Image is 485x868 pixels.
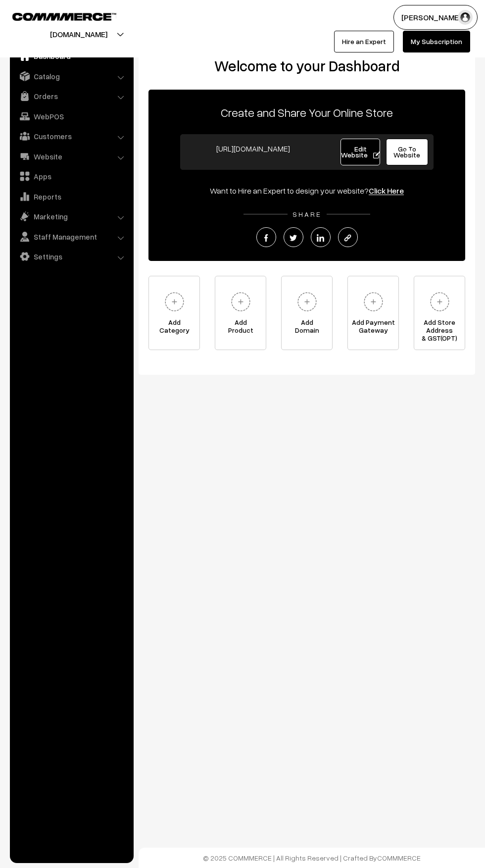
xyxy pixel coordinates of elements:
[393,145,420,159] span: Go To Website
[148,185,465,197] div: Want to Hire an Expert to design your website?
[386,139,428,165] a: Go To Website
[12,127,130,145] a: Customers
[12,107,130,125] a: WebPOS
[341,145,380,159] span: Edit Website
[334,31,394,52] a: Hire an Expert
[227,288,254,315] img: plus.svg
[12,67,130,85] a: Catalog
[12,148,130,165] a: Website
[393,5,478,30] button: [PERSON_NAME]…
[282,318,332,338] span: Add Domain
[458,10,473,25] img: user
[12,13,116,20] img: COMMMERCE
[403,31,470,52] a: My Subscription
[139,848,485,868] footer: © 2025 COMMMERCE | All Rights Reserved | Crafted By
[12,188,130,205] a: Reports
[12,248,130,265] a: Settings
[426,288,453,315] img: plus.svg
[148,57,465,75] h2: Welcome to your Dashboard
[293,288,321,315] img: plus.svg
[377,854,421,862] a: COMMMERCE
[215,276,266,350] a: AddProduct
[12,228,130,246] a: Staff Management
[340,139,380,165] a: Edit Website
[288,210,327,218] span: SHARE
[149,318,199,338] span: Add Category
[12,87,130,105] a: Orders
[148,276,200,350] a: AddCategory
[360,288,387,315] img: plus.svg
[12,167,130,185] a: Apps
[12,207,130,225] a: Marketing
[15,22,142,47] button: [DOMAIN_NAME]
[148,103,465,121] p: Create and Share Your Online Store
[347,276,399,350] a: Add PaymentGateway
[12,10,99,22] a: COMMMERCE
[369,186,404,196] a: Click Here
[348,318,398,338] span: Add Payment Gateway
[281,276,333,350] a: AddDomain
[215,318,266,338] span: Add Product
[161,288,188,315] img: plus.svg
[414,276,465,350] a: Add Store Address& GST(OPT)
[414,318,465,338] span: Add Store Address & GST(OPT)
